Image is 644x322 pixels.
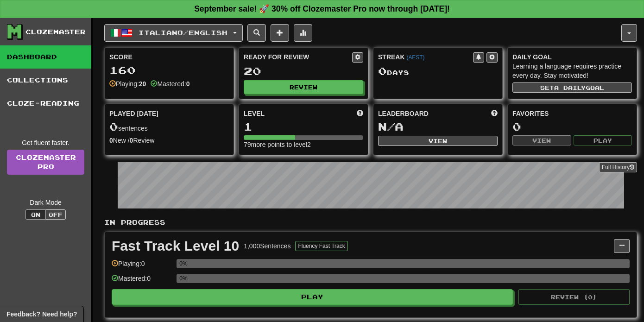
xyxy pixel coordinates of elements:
div: Get fluent faster. [7,138,84,147]
div: Daily Goal [512,52,632,62]
strong: 0 [109,137,113,144]
button: Full History [599,162,637,172]
div: Learning a language requires practice every day. Stay motivated! [512,62,632,80]
span: N/A [378,120,404,133]
button: Search sentences [247,24,266,42]
button: Fluency Fast Track [295,241,347,251]
div: Day s [378,65,498,77]
div: New / Review [109,136,229,145]
button: Off [45,209,66,220]
span: Score more points to level up [357,109,363,118]
span: This week in points, UTC [491,109,498,118]
div: 79 more points to level 2 [244,140,363,149]
button: On [25,209,46,220]
button: More stats [294,24,312,42]
div: 20 [244,65,363,77]
button: Seta dailygoal [512,82,632,93]
button: View [378,136,498,146]
span: a daily [554,84,586,91]
div: Score [109,52,229,62]
strong: September sale! 🚀 30% off Clozemaster Pro now through [DATE]! [194,4,450,13]
div: Playing: [109,79,146,88]
div: Favorites [512,109,632,118]
div: Mastered: 0 [112,274,172,289]
div: Streak [378,52,473,62]
strong: 0 [130,137,133,144]
button: Italiano/English [104,24,243,42]
a: (AEST) [406,54,424,61]
div: Playing: 0 [112,259,172,274]
div: sentences [109,121,229,133]
span: Italiano / English [139,29,227,37]
div: Ready for Review [244,52,352,62]
button: Review [244,80,363,94]
span: Level [244,109,265,118]
span: Leaderboard [378,109,429,118]
span: 0 [378,64,387,77]
p: In Progress [104,218,637,227]
div: 1,000 Sentences [244,241,290,251]
div: Dark Mode [7,198,84,207]
span: Open feedback widget [6,309,77,319]
div: Mastered: [151,79,189,88]
div: 160 [109,64,229,76]
div: 0 [512,121,632,133]
span: Played [DATE] [109,109,158,118]
div: Fast Track Level 10 [112,239,239,253]
button: Add sentence to collection [271,24,289,42]
button: Review (0) [518,289,630,305]
button: Play [112,289,513,305]
strong: 20 [139,80,146,88]
a: ClozemasterPro [7,150,84,175]
div: 1 [244,121,363,133]
strong: 0 [186,80,190,88]
button: Play [574,135,632,145]
span: 0 [109,120,118,133]
div: Clozemaster [25,27,86,37]
button: View [512,135,571,145]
